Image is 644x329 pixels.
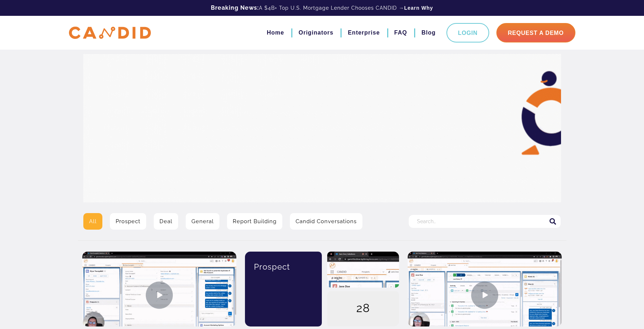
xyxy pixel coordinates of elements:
a: FAQ [394,27,407,39]
a: All [83,213,102,230]
a: Originators [298,27,333,39]
div: Prospect [250,252,317,282]
div: 28 [327,291,399,327]
a: Blog [421,27,436,39]
a: Report Building [227,213,282,230]
a: General [186,213,219,230]
a: Deal [154,213,178,230]
img: Video Library Hero [83,54,561,202]
a: Enterprise [348,27,380,39]
b: Breaking News: [211,4,259,11]
a: Learn Why [404,4,433,12]
a: Request A Demo [496,23,575,42]
a: Prospect [110,213,146,230]
a: Login [446,23,489,42]
img: CANDID APP [69,27,151,39]
a: Home [267,27,284,39]
a: Candid Conversations [290,213,362,230]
